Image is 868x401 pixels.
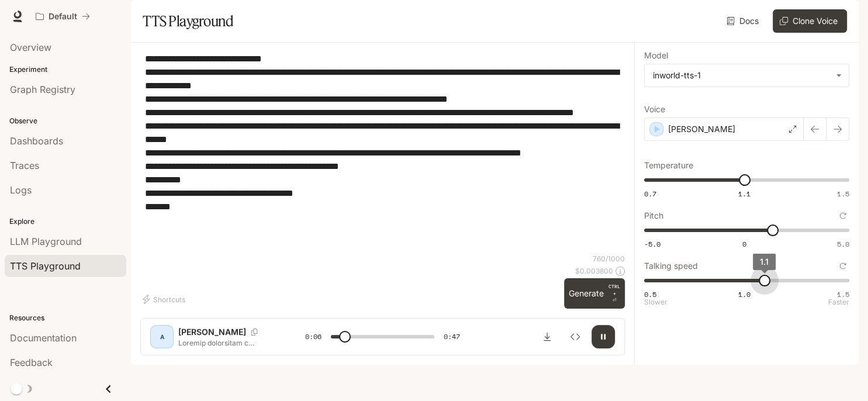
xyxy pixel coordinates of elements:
[644,212,663,220] p: Pitch
[644,105,665,113] p: Voice
[49,12,77,22] p: Default
[668,123,735,135] p: [PERSON_NAME]
[724,9,763,33] a: Docs
[738,189,751,199] span: 1.1
[153,327,171,346] div: A
[836,260,849,272] button: Reset to default
[535,325,559,348] button: Download audio
[644,262,698,270] p: Talking speed
[30,5,95,28] button: All workspaces
[837,289,849,299] span: 1.5
[143,9,233,33] h1: TTS Playground
[563,325,587,348] button: Inspect
[644,51,668,60] p: Model
[644,189,656,199] span: 0.7
[738,289,751,299] span: 1.0
[178,326,246,338] p: [PERSON_NAME]
[760,257,769,267] span: 1.1
[645,64,849,87] div: inworld-tts-1
[140,290,190,309] button: Shortcuts
[444,331,460,343] span: 0:47
[608,283,620,297] p: CTRL +
[828,299,849,306] p: Faster
[644,161,693,170] p: Temperature
[742,239,746,249] span: 0
[305,331,321,343] span: 0:06
[837,239,849,249] span: 5.0
[608,283,620,304] p: ⏎
[653,70,830,81] div: inworld-tts-1
[644,289,656,299] span: 0.5
[564,278,625,309] button: GenerateCTRL +⏎
[836,209,849,222] button: Reset to default
[644,299,668,306] p: Slower
[246,329,262,336] button: Copy Voice ID
[837,189,849,199] span: 1.5
[178,338,277,348] p: Loremip dolorsitam c adipiscinge: - Sedd Eiusmo, t incidid utlab, etdol magnaa e admini veniam. Q...
[773,9,847,33] button: Clone Voice
[644,239,660,249] span: -5.0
